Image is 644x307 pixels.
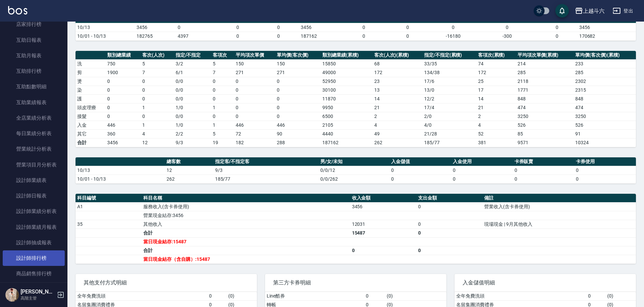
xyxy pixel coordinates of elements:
[207,292,227,301] td: 0
[76,194,636,264] table: a dense table
[3,32,65,48] a: 互助日報表
[135,32,176,40] td: 182765
[76,7,636,41] table: a dense table
[3,204,65,219] a: 設計師業績分析表
[321,86,372,94] td: 30100
[174,138,211,147] td: 9/3
[476,94,516,103] td: 14
[476,77,516,86] td: 25
[389,166,451,175] td: 0
[141,129,174,138] td: 4
[76,103,106,112] td: 頭皮理療
[516,94,574,103] td: 848
[516,51,574,60] th: 平均項次單價(累積)
[106,121,141,129] td: 446
[141,121,174,129] td: 1
[451,157,513,166] th: 入金使用
[350,202,416,211] td: 3456
[174,121,211,129] td: 1 / 0
[536,23,578,32] td: 0
[142,220,350,228] td: 其他收入
[428,32,478,40] td: -16180
[3,266,65,281] a: 商品銷售排行榜
[213,157,319,166] th: 指定客/不指定客
[476,138,516,147] td: 381
[3,110,65,126] a: 全店業績分析表
[516,86,574,94] td: 1771
[574,175,636,183] td: 0
[275,129,321,138] td: 90
[273,279,438,286] span: 第三方卡券明細
[76,59,106,68] td: 洗
[586,292,606,301] td: 0
[5,288,19,302] img: Person
[76,138,106,147] td: 合計
[106,86,141,94] td: 0
[76,86,106,94] td: 染
[387,23,429,32] td: 0
[340,23,387,32] td: 0
[76,68,106,77] td: 剪
[76,121,106,129] td: 入金
[299,23,340,32] td: 3456
[76,32,135,40] td: 10/01 - 10/13
[574,86,636,94] td: 2315
[373,129,422,138] td: 49
[76,94,106,103] td: 護
[350,194,416,203] th: 收入金額
[135,23,176,32] td: 3456
[574,157,636,166] th: 卡券使用
[211,121,234,129] td: 1
[422,129,476,138] td: 21 / 28
[422,86,476,94] td: 13 / 0
[234,103,275,112] td: 0
[174,112,211,121] td: 0 / 0
[574,166,636,175] td: 0
[516,112,574,121] td: 3250
[574,59,636,68] td: 233
[516,59,574,68] td: 214
[141,94,174,103] td: 0
[476,86,516,94] td: 17
[217,32,258,40] td: 0
[373,59,422,68] td: 68
[76,194,142,203] th: 科目編號
[516,103,574,112] td: 474
[610,5,636,17] button: 登出
[76,77,106,86] td: 燙
[3,282,65,297] a: 商品消耗明細
[451,166,513,175] td: 0
[213,166,319,175] td: 9/3
[574,68,636,77] td: 285
[3,141,65,157] a: 營業統計分析表
[373,138,422,147] td: 262
[389,157,451,166] th: 入金儲值
[174,94,211,103] td: 0 / 0
[321,121,372,129] td: 2105
[476,51,516,60] th: 客項次(累積)
[513,166,575,175] td: 0
[478,23,536,32] td: 0
[373,121,422,129] td: 4
[141,112,174,121] td: 0
[574,77,636,86] td: 2302
[3,63,65,79] a: 互助排行榜
[389,175,451,183] td: 0
[416,228,482,237] td: 0
[516,138,574,147] td: 9571
[275,77,321,86] td: 0
[141,77,174,86] td: 0
[319,157,389,166] th: 男/女/未知
[574,138,636,147] td: 10324
[416,194,482,203] th: 支出金額
[76,175,165,183] td: 10/01 - 10/13
[142,228,350,237] td: 合計
[364,292,385,301] td: 0
[574,129,636,138] td: 91
[478,32,536,40] td: -300
[321,112,372,121] td: 6500
[428,23,478,32] td: 0
[234,129,275,138] td: 72
[373,68,422,77] td: 172
[211,103,234,112] td: 1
